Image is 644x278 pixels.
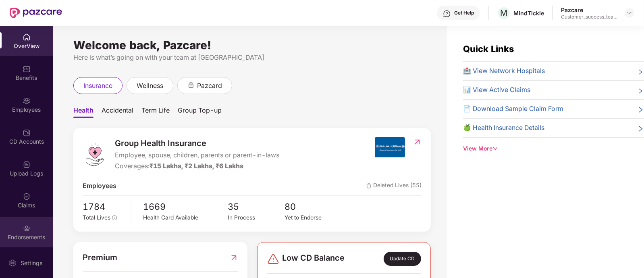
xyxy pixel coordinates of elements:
[10,8,62,18] img: New Pazcare Logo
[83,200,125,213] span: 1784
[18,259,45,267] div: Settings
[492,146,498,151] span: down
[83,81,112,91] span: insurance
[638,125,644,133] span: right
[23,97,31,105] img: svg+xml;base64,PHN2ZyBpZD0iRW1wbG95ZWVzIiB4bWxucz0iaHR0cDovL3d3dy53My5vcmcvMjAwMC9zdmciIHdpZHRoPS...
[366,181,422,191] span: Deleted Lives (55)
[197,81,222,91] span: pazcard
[187,82,195,89] div: animation
[137,81,163,91] span: wellness
[112,215,117,220] span: info-circle
[443,10,451,18] img: svg+xml;base64,PHN2ZyBpZD0iSGVscC0zMngzMiIgeG1sbnM9Imh0dHA6Ly93d3cudzMub3JnLzIwMDAvc3ZnIiB3aWR0aD...
[384,252,421,265] div: Update CD
[23,33,31,41] img: svg+xml;base64,PHN2ZyBpZD0iSG9tZSIgeG1sbnM9Imh0dHA6Ly93d3cudzMub3JnLzIwMDAvc3ZnIiB3aWR0aD0iMjAiIG...
[73,52,431,63] div: Here is what’s going on with your team at [GEOGRAPHIC_DATA]
[463,104,563,114] span: 📄 Download Sample Claim Form
[375,137,405,157] img: insurerIcon
[23,161,31,169] img: svg+xml;base64,PHN2ZyBpZD0iVXBsb2FkX0xvZ3MiIGRhdGEtbmFtZT0iVXBsb2FkIExvZ3MiIHhtbG5zPSJodHRwOi8vd3...
[150,162,243,170] span: ₹15 Lakhs, ₹2 Lakhs, ₹6 Lakhs
[83,142,107,167] img: logo
[115,137,279,150] span: Group Health Insurance
[285,213,341,222] div: Yet to Endorse
[143,200,228,213] span: 1669
[228,200,285,213] span: 35
[282,252,345,265] span: Low CD Balance
[83,251,117,264] span: Premium
[501,8,508,18] span: M
[561,14,617,20] div: Customer_success_team_lead
[83,181,116,191] span: Employees
[463,144,644,153] div: View More
[115,150,279,161] span: Employee, spouse, children, parents or parent-in-laws
[230,251,238,264] img: RedirectIcon
[83,214,110,221] span: Total Lives
[102,106,133,118] span: Accidental
[626,10,633,16] img: svg+xml;base64,PHN2ZyBpZD0iRHJvcGRvd24tMzJ4MzIiIHhtbG5zPSJodHRwOi8vd3d3LnczLm9yZy8yMDAwL3N2ZyIgd2...
[23,224,31,232] img: svg+xml;base64,PHN2ZyBpZD0iRW5kb3JzZW1lbnRzIiB4bWxucz0iaHR0cDovL3d3dy53My5vcmcvMjAwMC9zdmciIHdpZH...
[638,68,644,76] span: right
[413,138,422,146] img: RedirectIcon
[8,259,17,267] img: svg+xml;base64,PHN2ZyBpZD0iU2V0dGluZy0yMHgyMCIgeG1sbnM9Imh0dHA6Ly93d3cudzMub3JnLzIwMDAvc3ZnIiB3aW...
[23,65,31,73] img: svg+xml;base64,PHN2ZyBpZD0iQmVuZWZpdHMiIHhtbG5zPSJodHRwOi8vd3d3LnczLm9yZy8yMDAwL3N2ZyIgd2lkdGg9Ij...
[366,183,372,188] img: deleteIcon
[638,87,644,95] span: right
[115,161,279,171] div: Coverages:
[73,106,93,118] span: Health
[178,106,222,118] span: Group Top-up
[228,213,285,222] div: In Process
[463,66,545,76] span: 🏥 View Network Hospitals
[141,106,170,118] span: Term Life
[23,129,31,137] img: svg+xml;base64,PHN2ZyBpZD0iQ0RfQWNjb3VudHMiIGRhdGEtbmFtZT0iQ0QgQWNjb3VudHMiIHhtbG5zPSJodHRwOi8vd3...
[463,85,530,95] span: 📊 View Active Claims
[513,9,544,17] div: MindTickle
[638,106,644,114] span: right
[561,6,617,14] div: Pazcare
[463,123,544,133] span: 🍏 Health Insurance Details
[143,213,228,222] div: Health Card Available
[267,253,280,265] img: svg+xml;base64,PHN2ZyBpZD0iRGFuZ2VyLTMyeDMyIiB4bWxucz0iaHR0cDovL3d3dy53My5vcmcvMjAwMC9zdmciIHdpZH...
[463,44,514,54] span: Quick Links
[73,42,431,48] div: Welcome back, Pazcare!
[285,200,341,213] span: 80
[454,10,474,16] div: Get Help
[23,192,31,201] img: svg+xml;base64,PHN2ZyBpZD0iQ2xhaW0iIHhtbG5zPSJodHRwOi8vd3d3LnczLm9yZy8yMDAwL3N2ZyIgd2lkdGg9IjIwIi...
